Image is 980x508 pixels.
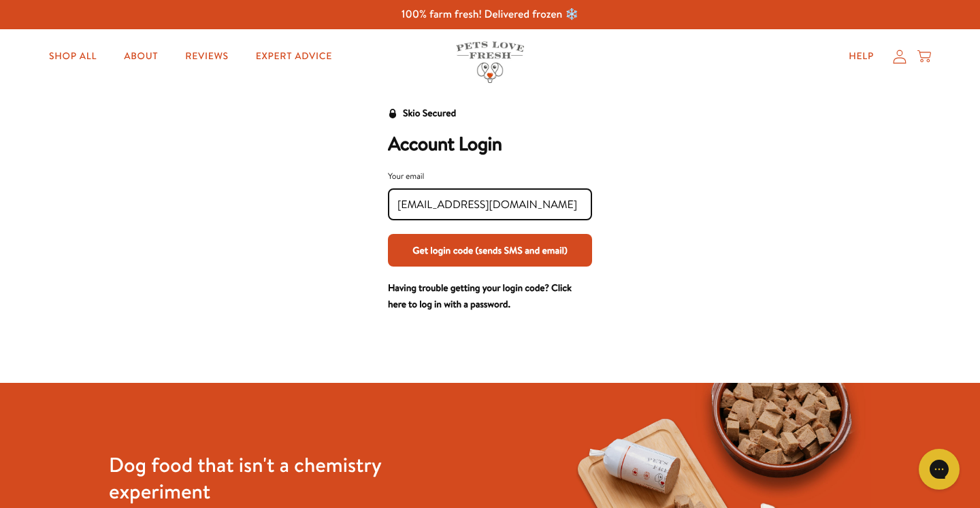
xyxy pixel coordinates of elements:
a: Skio Secured [388,105,456,133]
a: Shop All [38,43,108,70]
div: Your email [388,169,592,183]
h2: Account Login [388,133,592,156]
svg: Security [388,109,397,118]
a: About [113,43,169,70]
h3: Dog food that isn't a chemistry experiment [109,452,420,505]
img: Pets Love Fresh [456,41,524,83]
div: Skio Secured [403,105,456,122]
a: Help [838,43,885,70]
iframe: Gorgias live chat messenger [912,444,966,494]
a: Expert Advice [245,43,343,70]
input: Your email input field [397,197,583,212]
button: Get login code (sends SMS and email) [388,234,592,267]
a: Having trouble getting your login code? Click here to log in with a password. [388,281,572,311]
a: Reviews [174,43,239,70]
